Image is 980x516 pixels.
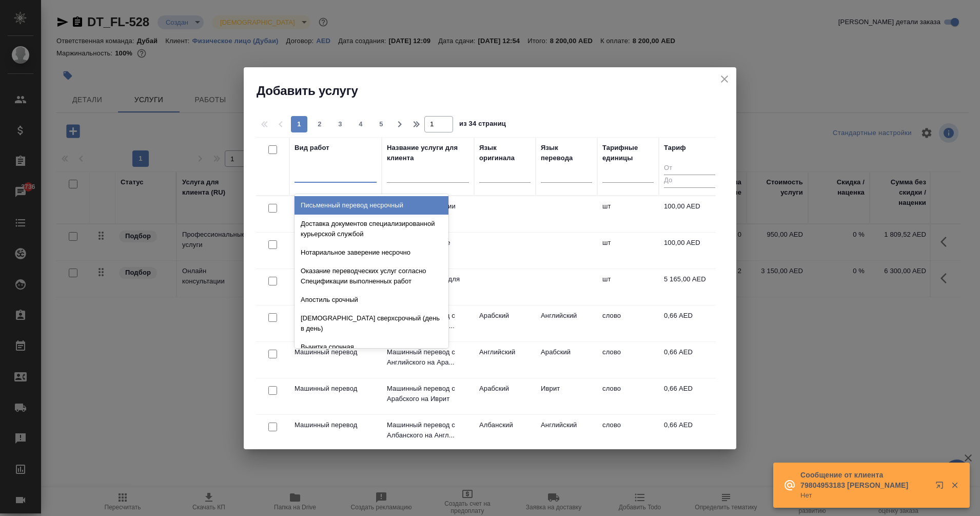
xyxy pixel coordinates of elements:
div: Тариф [664,143,686,153]
div: Язык перевода [541,143,592,163]
td: Арабский [474,378,536,414]
div: Язык оригинала [479,143,531,163]
div: Письменный перевод несрочный [295,196,448,215]
div: [DEMOGRAPHIC_DATA] сверхсрочный (день в день) [295,309,448,338]
button: Открыть в новой вкладке [929,475,954,500]
td: 100,00 AED [659,233,720,269]
button: 3 [332,116,348,132]
td: слово [597,305,659,341]
td: Английский [536,415,597,451]
td: 100,00 AED [659,196,720,232]
td: Английский [474,342,536,378]
td: Арабский [536,342,597,378]
span: из 34 страниц [459,118,506,132]
td: 0,66 AED [659,378,720,414]
input: От [664,162,715,175]
td: шт [597,196,659,232]
h2: Добавить услугу [257,83,736,99]
span: 4 [352,119,369,129]
div: Нотариальное заверение несрочно [295,243,448,262]
p: Сообщение от клиента 79804953183 [PERSON_NAME] [800,470,929,490]
td: Иврит [536,378,597,414]
span: 3 [332,119,348,129]
p: Машинный перевод с Албанского на Англ... [387,420,469,441]
p: Машинный перевод с Арабского на Иврит [387,384,469,404]
td: слово [597,415,659,451]
div: Оказание переводческих услуг согласно Спецификации выполненных работ [295,262,448,291]
td: Арабский [474,305,536,341]
td: 0,66 AED [659,415,720,451]
div: Тарифные единицы [602,143,654,163]
div: Доставка документов специализированной курьерской службой [295,215,448,243]
td: Английский [536,305,597,341]
input: До [664,175,715,187]
p: Машинный перевод [295,384,377,394]
td: шт [597,269,659,305]
p: Машинный перевод [295,347,377,357]
button: close [717,71,732,87]
button: 4 [352,116,369,132]
td: 0,66 AED [659,342,720,378]
td: 0,66 AED [659,305,720,341]
div: Название услуги для клиента [387,143,469,163]
button: 5 [373,116,389,132]
p: Машинный перевод [295,420,377,430]
td: слово [597,378,659,414]
p: Машинный перевод с Английского на Ара... [387,347,469,368]
button: Закрыть [944,481,965,490]
td: слово [597,342,659,378]
span: 5 [373,119,389,129]
div: Вид работ [295,143,329,153]
div: Вычитка срочная [295,338,448,356]
td: 5 165,00 AED [659,269,720,305]
td: шт [597,233,659,269]
td: Албанский [474,415,536,451]
div: Апостиль срочный [295,291,448,309]
p: Нет [800,490,929,501]
span: 2 [311,119,328,129]
button: 2 [311,116,328,132]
